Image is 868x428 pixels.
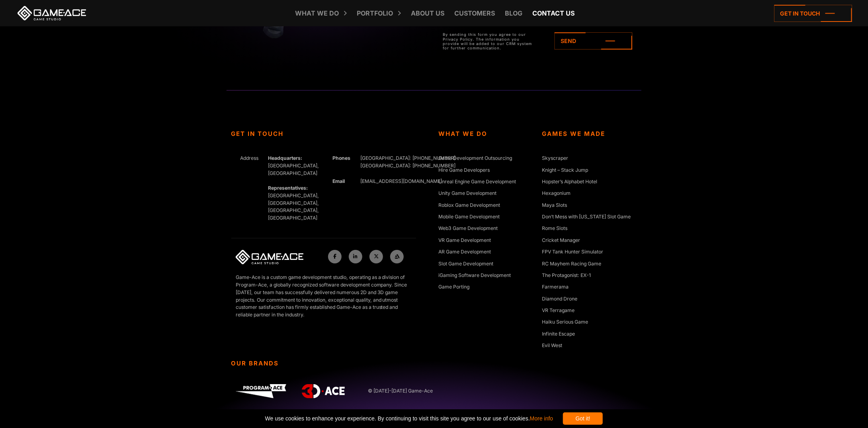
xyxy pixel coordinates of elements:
[542,330,575,338] a: Infinite Escape
[542,283,569,291] a: Farmerama
[542,155,569,163] a: Skyscraper
[438,155,512,163] a: Game Development Outsourcing
[236,274,412,319] p: Game-Ace is a custom game development studio, operating as a division of Program-Ace, a globally ...
[443,32,534,50] p: By sending this form you agree to our Privacy Policy. The information you provide will be added t...
[542,260,602,268] a: RC Mayhem Racing Game
[542,272,591,280] a: The Protagonist: EX-1
[542,190,571,198] a: Hexagonium
[542,213,631,221] a: Don’t Mess with [US_STATE] Slot Game
[542,307,575,315] a: VR Terragame
[332,178,345,184] strong: Email
[231,360,430,367] strong: Our Brands
[268,155,302,161] strong: Headquarters:
[360,163,456,169] span: [GEOGRAPHIC_DATA]: [PHONE_NUMBER]
[264,155,319,222] div: [GEOGRAPHIC_DATA], [GEOGRAPHIC_DATA] [GEOGRAPHIC_DATA], [GEOGRAPHIC_DATA], [GEOGRAPHIC_DATA], [GE...
[542,342,563,350] a: Evil West
[265,412,553,425] span: We use cookies to enhance your experience. By continuing to visit this site you agree to our use ...
[360,155,456,161] span: [GEOGRAPHIC_DATA]: [PHONE_NUMBER]
[542,237,581,245] a: Cricket Manager
[438,190,497,198] a: Unity Game Development
[438,130,533,138] strong: What We Do
[542,178,598,186] a: Hopster’s Alphabet Hotel
[542,130,637,138] strong: Games We Made
[236,250,303,264] img: Game-Ace Logo
[236,384,286,398] img: Program-Ace
[438,213,500,221] a: Mobile Game Development
[774,5,852,22] a: Get in touch
[438,272,511,280] a: iGaming Software Development
[438,225,498,233] a: Web3 Game Development
[438,260,493,268] a: Slot Game Development
[268,185,308,191] strong: Representatives:
[542,248,604,256] a: FPV Tank Hunter Simulator
[530,415,553,422] a: More info
[368,387,425,395] span: © [DATE]-[DATE] Game-Ace
[302,384,345,398] img: 3D-Ace
[542,202,567,210] a: Maya Slots
[438,237,491,245] a: VR Game Development
[360,178,442,184] a: [EMAIL_ADDRESS][DOMAIN_NAME]
[542,225,568,233] a: Rome Slots
[438,248,491,256] a: AR Game Development
[438,202,500,210] a: Roblox Game Development
[231,130,416,138] strong: Get In Touch
[240,155,258,161] span: Address
[438,283,469,291] a: Game Porting
[563,412,603,425] div: Got it!
[438,167,490,175] a: Hire Game Developers
[438,178,516,186] a: Unreal Engine Game Development
[332,155,350,161] strong: Phones
[555,32,632,49] a: Send
[542,167,588,175] a: Knight – Stack Jump
[542,295,578,303] a: Diamond Drone
[542,318,588,326] a: Haiku Serious Game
